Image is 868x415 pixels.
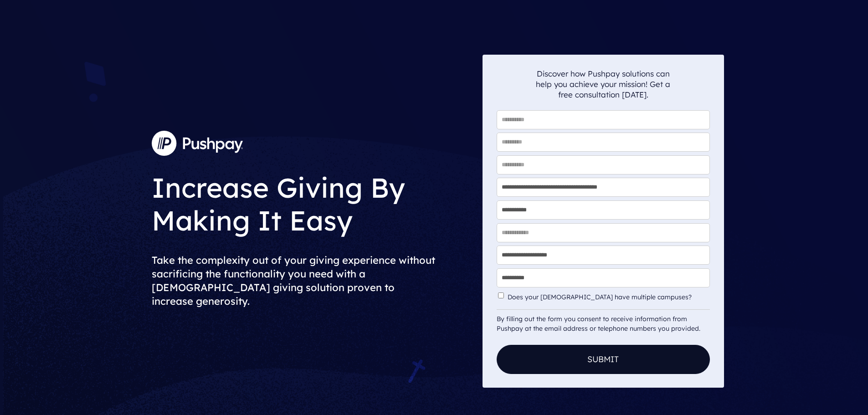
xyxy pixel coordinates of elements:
[497,345,710,374] button: Submit
[497,309,710,333] div: By filling out the form you consent to receive information from Pushpay at the email address or t...
[536,68,671,100] p: Discover how Pushpay solutions can help you achieve your mission! Get a free consultation [DATE].
[152,246,475,315] h2: Take the complexity out of your giving experience without sacrificing the functionality you need ...
[152,164,475,239] h1: Increase Giving By Making It Easy
[508,293,708,301] label: Does your [DEMOGRAPHIC_DATA] have multiple campuses?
